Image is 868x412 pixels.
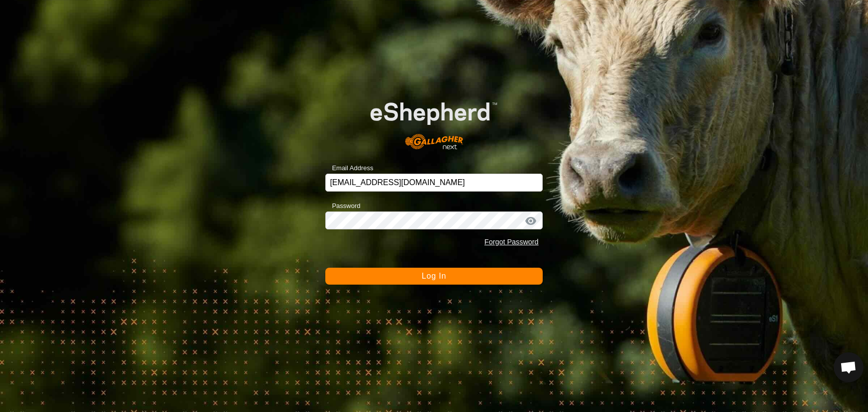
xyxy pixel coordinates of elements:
a: Forgot Password [484,238,539,246]
img: E-shepherd Logo [347,84,521,158]
label: Password [325,201,360,211]
div: Open chat [834,352,864,382]
label: Email Address [325,163,373,173]
span: Log In [422,272,446,280]
button: Log In [325,268,542,285]
input: Email Address [325,174,542,192]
